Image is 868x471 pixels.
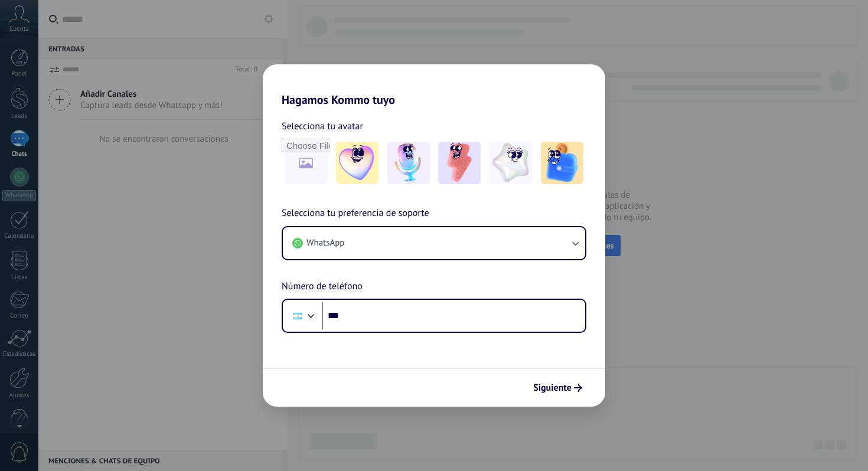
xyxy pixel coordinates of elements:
[263,64,605,107] h2: Hagamos Kommo tuyo
[528,378,588,398] button: Siguiente
[282,206,429,221] span: Selecciona tu preferencia de soporte
[282,279,363,295] span: Número de teléfono
[541,142,583,184] img: -5.jpeg
[387,142,430,184] img: -2.jpeg
[306,237,344,249] span: WhatsApp
[533,384,572,392] span: Siguiente
[283,227,585,259] button: WhatsApp
[286,303,309,328] div: Argentina: + 54
[282,119,363,134] span: Selecciona tu avatar
[336,142,378,184] img: -1.jpeg
[438,142,481,184] img: -3.jpeg
[490,142,532,184] img: -4.jpeg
